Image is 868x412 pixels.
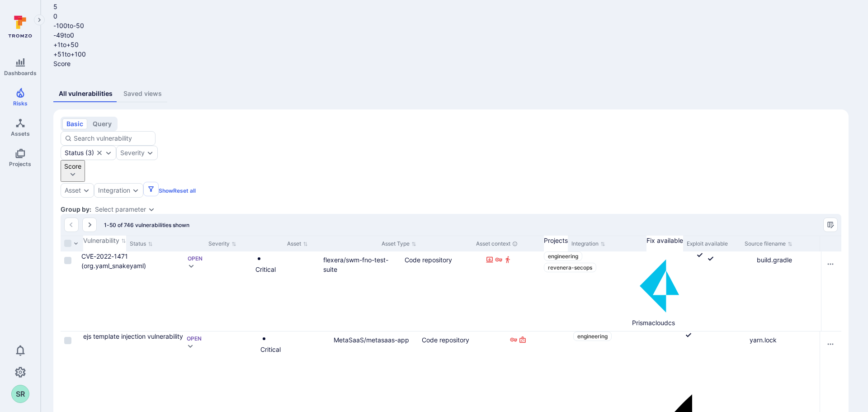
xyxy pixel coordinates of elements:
[65,149,84,156] div: Status
[65,187,81,194] div: Asset
[745,240,793,247] button: Sort by Source filename
[512,241,518,246] div: Automatically discovered context associated with the asset
[401,251,482,331] div: Cell for Asset Type
[11,385,29,403] div: Sherril Robbins
[81,251,184,331] div: Cell for Vulnerability
[143,182,159,196] button: Filters
[53,59,514,68] p: Score
[187,342,194,350] button: Expand dropdown
[757,255,817,265] div: build.gradle
[208,240,236,247] button: Sort by Severity
[53,11,514,21] div: 0
[98,187,130,194] div: Integration
[260,345,327,354] div: Critical
[405,255,479,265] div: Code repository
[750,335,816,345] div: yarn.lock
[255,265,316,274] div: Critical
[104,222,189,228] span: 1-50 of 746 vulnerabilities shown
[632,319,675,327] span: Prismacloudcs
[148,206,155,213] button: Expand dropdown
[11,130,30,137] span: Assets
[753,251,821,331] div: Cell for Source filename
[83,332,183,340] a: ejs template injection vulnerability
[61,251,81,331] div: Cell for selection
[482,251,544,331] div: Cell for Asset context
[188,262,195,270] button: Expand dropdown
[105,149,112,156] button: Expand dropdown
[382,240,416,247] button: Sort by Asset Type
[320,251,401,331] div: Cell for Asset
[13,100,28,107] span: Risks
[334,336,409,344] a: MetaSaaS/metasaas-app
[628,251,696,331] div: Cell for Integration
[53,40,514,49] div: +1 to +50
[74,134,151,143] input: Search vulnerability
[159,187,173,194] button: Show
[577,333,608,340] span: engineering
[132,187,139,194] button: Expand dropdown
[646,236,683,245] div: Fix available
[95,206,155,213] div: grouping parameters
[64,161,81,171] div: Score
[130,240,153,247] button: Sort by Status
[696,251,703,331] div: Cell for Fix available
[53,30,514,40] div: -49 to 0
[61,205,91,214] span: Group by:
[62,118,87,129] button: basic
[120,149,145,156] div: Severity
[823,218,838,232] button: Manage columns
[544,251,628,331] div: Cell for Projects
[687,240,737,248] div: Exploit available
[544,236,568,245] div: Projects
[53,49,514,59] div: +51 to +100
[476,240,540,248] div: Asset context
[59,89,113,98] div: All vulnerabilities
[53,21,514,30] div: -100 to -50
[188,255,203,262] p: Open
[548,264,592,271] span: revenera-secops
[64,240,71,247] span: Select all rows
[53,85,849,102] div: assets tabs
[9,161,31,167] span: Projects
[823,337,838,351] button: Row actions menu
[821,251,841,331] div: Cell for
[89,118,116,129] button: query
[184,251,252,331] div: Cell for Status
[187,335,202,342] p: Open
[83,236,126,246] button: Sort by Vulnerability
[4,70,37,76] span: Dashboards
[548,253,578,260] span: engineering
[53,2,514,11] div: 5
[64,337,71,344] span: Select row
[123,89,162,98] div: Saved views
[64,218,79,232] button: Go to the previous page
[34,14,45,25] button: Expand navigation menu
[96,149,103,156] button: Clear selection
[173,187,196,194] button: Reset all
[422,335,503,345] div: Code repository
[146,149,154,156] button: Expand dropdown
[65,149,94,156] div: ( 3 )
[287,240,308,247] button: Sort by Asset
[64,257,71,264] span: Select row
[95,206,146,213] div: Select parameter
[252,251,320,331] div: Cell for Severity
[83,187,90,194] button: Expand dropdown
[36,16,42,24] i: Expand navigation menu
[571,240,605,247] button: Sort by Integration
[703,251,753,331] div: Cell for Exploit available
[823,257,838,271] button: Row actions menu
[323,256,388,273] a: flexera/swm-fno-test-suite
[82,218,97,232] button: Go to the next page
[81,252,146,270] a: CVE-2022-1471 (org.yaml_snakeyaml)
